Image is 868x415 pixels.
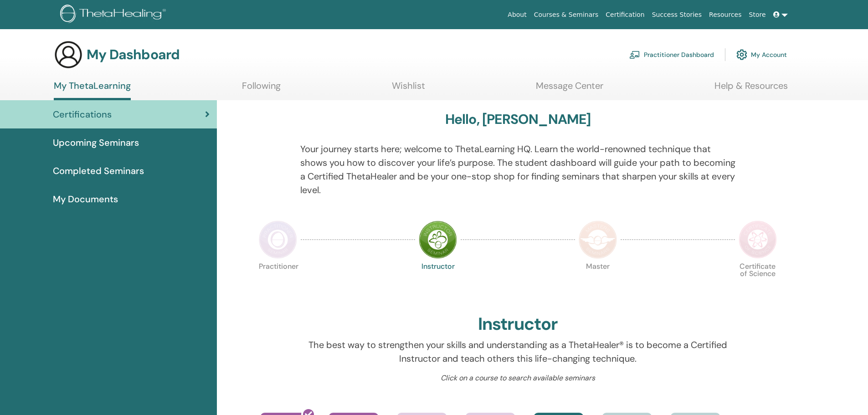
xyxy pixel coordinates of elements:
p: Master [579,263,617,301]
a: About [504,6,530,23]
img: cog.svg [736,47,747,62]
a: My ThetaLearning [54,80,131,100]
p: Certificate of Science [739,263,777,301]
h3: Hello, [PERSON_NAME] [445,111,591,128]
a: Resources [705,6,745,23]
img: Master [579,220,617,259]
a: Store [745,6,770,23]
a: My Account [736,45,787,65]
p: Your journey starts here; welcome to ThetaLearning HQ. Learn the world-renowned technique that sh... [300,142,735,197]
h2: Instructor [478,314,558,335]
a: Practitioner Dashboard [629,45,714,65]
p: Practitioner [259,263,297,301]
a: Help & Resources [714,80,788,98]
span: Completed Seminars [53,164,144,178]
a: Message Center [536,80,603,98]
span: Certifications [53,108,112,121]
img: Certificate of Science [739,220,777,259]
span: My Documents [53,192,118,206]
a: Success Stories [648,6,705,23]
img: logo.png [60,5,169,25]
p: Instructor [419,263,457,301]
h3: My Dashboard [87,46,180,63]
p: Click on a course to search available seminars [300,373,735,384]
img: Instructor [419,220,457,259]
img: Practitioner [259,220,297,259]
span: Upcoming Seminars [53,136,139,149]
a: Courses & Seminars [530,6,602,23]
img: generic-user-icon.jpg [54,40,83,69]
p: The best way to strengthen your skills and understanding as a ThetaHealer® is to become a Certifi... [300,338,735,365]
img: chalkboard-teacher.svg [629,51,640,59]
a: Following [242,80,281,98]
a: Certification [602,6,648,23]
a: Wishlist [392,80,425,98]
